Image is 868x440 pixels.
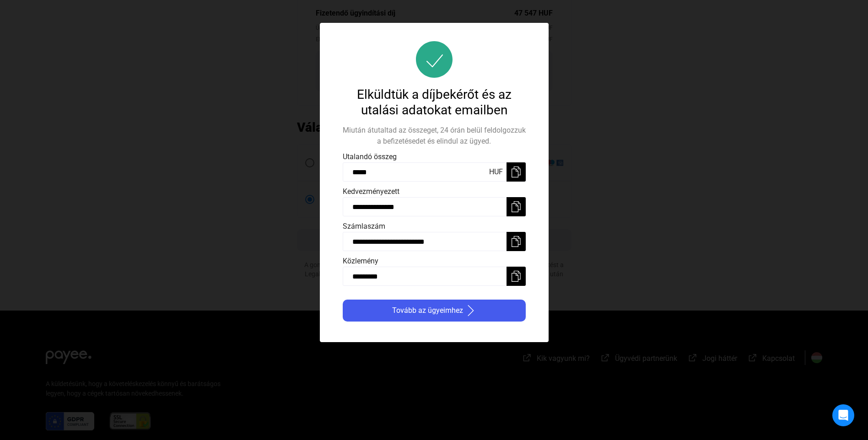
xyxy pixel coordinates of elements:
[343,152,397,161] span: Utalandó összeg
[343,87,526,118] div: Elküldtük a díjbekérőt és az utalási adatokat emailben
[343,125,526,147] div: Miután átutaltad az összeget, 24 órán belül feldolgozzuk a befizetésedet és elindul az ügyed.
[465,305,476,316] img: arrow-right-white
[392,305,463,316] span: Tovább az ügyeimhez
[343,300,526,322] button: Tovább az ügyeimhezarrow-right-white
[511,201,522,212] img: copy-white.svg
[511,271,522,282] img: copy-white.svg
[343,187,399,196] span: Kedvezményezett
[511,236,522,247] img: copy-white.svg
[511,166,522,177] img: copy-white.svg
[343,222,385,231] span: Számlaszám
[832,404,854,426] div: Open Intercom Messenger
[343,257,378,265] span: Közlemény
[416,41,453,78] img: success-icon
